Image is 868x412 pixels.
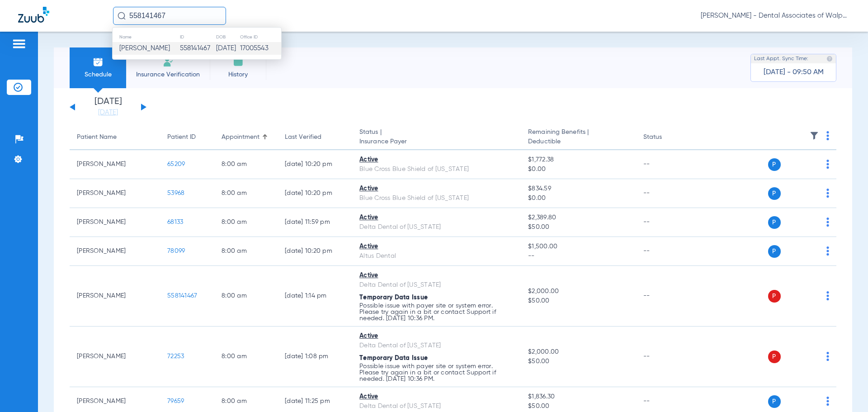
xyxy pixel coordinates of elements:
[826,160,829,169] img: group-dot-blue.svg
[70,327,160,387] td: [PERSON_NAME]
[278,208,352,237] td: [DATE] 11:59 PM
[81,108,135,117] a: [DATE]
[528,223,628,232] span: $50.00
[521,125,636,150] th: Remaining Benefits |
[359,184,514,194] div: Active
[285,133,321,142] div: Last Verified
[359,137,514,147] span: Insurance Payer
[528,402,628,411] span: $50.00
[768,216,781,229] span: P
[359,271,514,280] div: Active
[636,125,697,150] th: Status
[167,293,197,299] span: 558141467
[528,155,628,165] span: $1,772.38
[179,42,216,55] td: 558141467
[359,294,428,301] span: Temporary Data Issue
[359,155,514,165] div: Active
[528,184,628,194] span: $834.59
[528,194,628,203] span: $0.00
[636,266,697,327] td: --
[768,245,781,258] span: P
[768,290,781,303] span: P
[826,218,829,227] img: group-dot-blue.svg
[70,179,160,208] td: [PERSON_NAME]
[636,179,697,208] td: --
[179,32,216,42] th: ID
[636,237,697,266] td: --
[163,57,174,67] img: Manual Insurance Verification
[214,237,278,266] td: 8:00 AM
[18,7,49,23] img: Zuub Logo
[113,7,226,25] input: Search for patients
[359,402,514,411] div: Delta Dental of [US_STATE]
[216,42,240,55] td: [DATE]
[118,12,126,20] img: Search Icon
[359,194,514,203] div: Blue Cross Blue Shield of [US_STATE]
[133,70,203,79] span: Insurance Verification
[70,208,160,237] td: [PERSON_NAME]
[359,165,514,174] div: Blue Cross Blue Shield of [US_STATE]
[167,133,196,142] div: Patient ID
[768,350,781,363] span: P
[76,70,119,79] span: Schedule
[222,133,259,142] div: Appointment
[12,38,26,49] img: hamburger-icon
[359,242,514,251] div: Active
[222,133,270,142] div: Appointment
[359,303,514,322] p: Possible issue with payer site or system error. Please try again in a bit or contact Support if n...
[528,347,628,357] span: $2,000.00
[278,150,352,179] td: [DATE] 10:20 PM
[768,158,781,171] span: P
[636,208,697,237] td: --
[167,161,185,167] span: 65209
[240,32,281,42] th: Office ID
[810,131,819,140] img: filter.svg
[285,133,345,142] div: Last Verified
[278,179,352,208] td: [DATE] 10:20 PM
[77,133,153,142] div: Patient Name
[167,398,184,404] span: 79659
[359,363,514,382] p: Possible issue with payer site or system error. Please try again in a bit or contact Support if n...
[701,11,850,20] span: [PERSON_NAME] - Dental Associates of Walpole
[359,341,514,350] div: Delta Dental of [US_STATE]
[528,357,628,366] span: $50.00
[119,45,170,52] span: [PERSON_NAME]
[233,57,244,67] img: History
[359,280,514,290] div: Delta Dental of [US_STATE]
[826,131,829,140] img: group-dot-blue.svg
[826,56,833,62] img: last sync help info
[93,57,104,67] img: Schedule
[278,327,352,387] td: [DATE] 1:08 PM
[359,331,514,341] div: Active
[216,32,240,42] th: DOB
[528,296,628,306] span: $50.00
[214,266,278,327] td: 8:00 AM
[113,32,179,42] th: Name
[70,237,160,266] td: [PERSON_NAME]
[359,223,514,232] div: Delta Dental of [US_STATE]
[214,208,278,237] td: 8:00 AM
[359,355,428,361] span: Temporary Data Issue
[214,327,278,387] td: 8:00 AM
[214,150,278,179] td: 8:00 AM
[81,97,135,117] li: [DATE]
[70,150,160,179] td: [PERSON_NAME]
[754,54,808,63] span: Last Appt. Sync Time:
[359,392,514,402] div: Active
[167,353,184,360] span: 72253
[528,251,628,261] span: --
[167,133,207,142] div: Patient ID
[528,137,628,147] span: Deductible
[359,213,514,223] div: Active
[636,150,697,179] td: --
[528,287,628,296] span: $2,000.00
[167,219,183,225] span: 68133
[528,165,628,174] span: $0.00
[823,369,868,412] iframe: Chat Widget
[826,189,829,198] img: group-dot-blue.svg
[214,179,278,208] td: 8:00 AM
[70,266,160,327] td: [PERSON_NAME]
[528,213,628,223] span: $2,389.80
[167,248,185,254] span: 78099
[359,251,514,261] div: Altus Dental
